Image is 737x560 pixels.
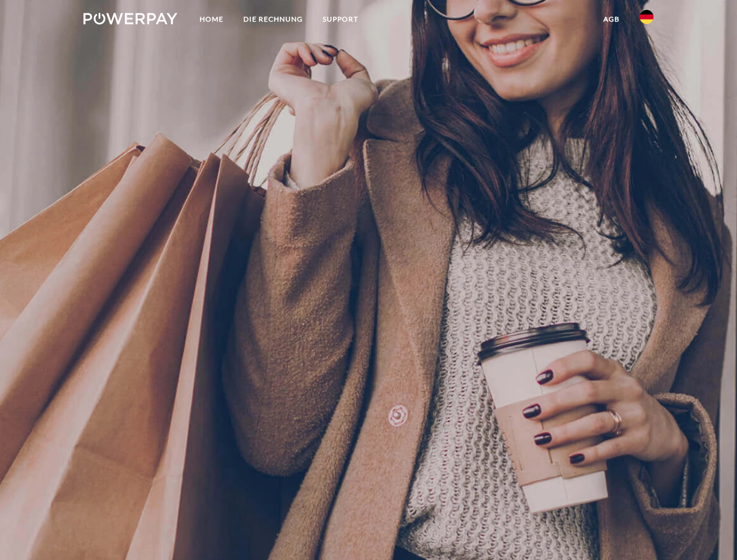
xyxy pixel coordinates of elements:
[233,9,313,30] a: DIE RECHNUNG
[593,9,630,30] a: agb
[190,9,233,30] a: Home
[640,10,654,24] img: de
[313,9,368,30] a: SUPPORT
[83,13,177,24] img: logo-powerpay-white.svg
